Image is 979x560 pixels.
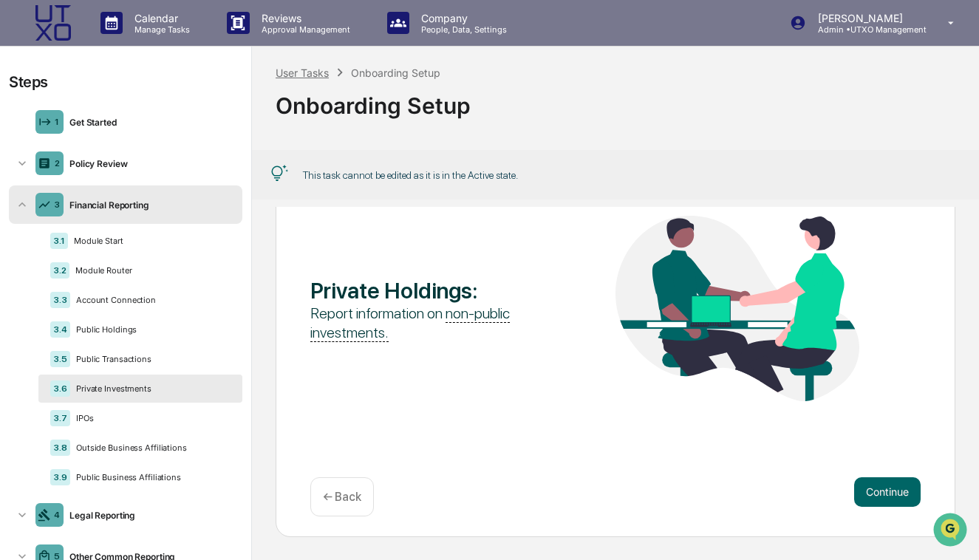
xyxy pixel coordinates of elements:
[270,165,288,182] img: Tip
[854,477,921,507] button: Continue
[50,262,69,279] div: 3.2
[409,12,514,24] p: Company
[64,117,236,128] div: Get Started
[932,511,972,551] iframe: Open customer support
[409,24,514,35] p: People, Data, Settings
[107,188,119,199] div: 🗄️
[50,292,70,308] div: 3.3
[9,73,48,91] div: Steps
[15,113,41,140] img: 1746055101610-c473b297-6a78-478c-a979-82029cc54cd1
[70,324,231,335] div: Public Holdings
[50,440,70,456] div: 3.8
[15,188,27,199] div: 🖐️
[303,169,518,181] div: This task cannot be edited as it is in the Active state.
[30,214,93,229] span: Data Lookup
[15,31,269,55] p: How can we help?
[69,265,231,276] div: Module Router
[276,66,329,79] div: User Tasks
[250,24,358,35] p: Approval Management
[50,233,68,249] div: 3.1
[122,186,183,201] span: Attestations
[70,413,231,423] div: IPOs
[55,117,59,127] div: 1
[104,250,179,262] a: Powered byPylon
[50,128,187,140] div: We're available if you need us!
[9,180,101,207] a: 🖐️Preclearance
[50,351,70,367] div: 3.5
[123,24,197,35] p: Manage Tasks
[310,304,510,342] u: non-public investments.
[30,186,95,201] span: Preclearance
[147,250,179,262] span: Pylon
[15,216,27,228] div: 🔎
[323,490,361,504] p: ← Back
[70,472,231,482] div: Public Business Affiliations
[54,510,60,520] div: 4
[50,410,70,426] div: 3.7
[310,277,554,304] div: Private Holdings :
[310,304,554,342] div: Report information on
[123,12,197,24] p: Calendar
[50,380,70,397] div: 3.6
[64,158,236,169] div: Policy Review
[806,12,927,24] p: [PERSON_NAME]
[615,216,859,401] img: Private Holdings
[50,469,70,485] div: 3.9
[50,113,242,128] div: Start new chat
[64,199,236,211] div: Financial Reporting
[70,443,231,453] div: Outside Business Affiliations
[9,208,99,235] a: 🔎Data Lookup
[101,180,189,207] a: 🗄️Attestations
[70,354,231,364] div: Public Transactions
[251,117,269,135] button: Start new chat
[54,199,60,210] div: 3
[50,321,70,338] div: 3.4
[806,24,927,35] p: Admin • UTXO Management
[55,158,60,168] div: 2
[64,510,236,521] div: Legal Reporting
[70,295,231,305] div: Account Connection
[250,12,358,24] p: Reviews
[351,66,440,79] div: Onboarding Setup
[70,383,231,394] div: Private Investments
[276,81,955,119] div: Onboarding Setup
[35,5,71,41] img: logo
[68,236,231,246] div: Module Start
